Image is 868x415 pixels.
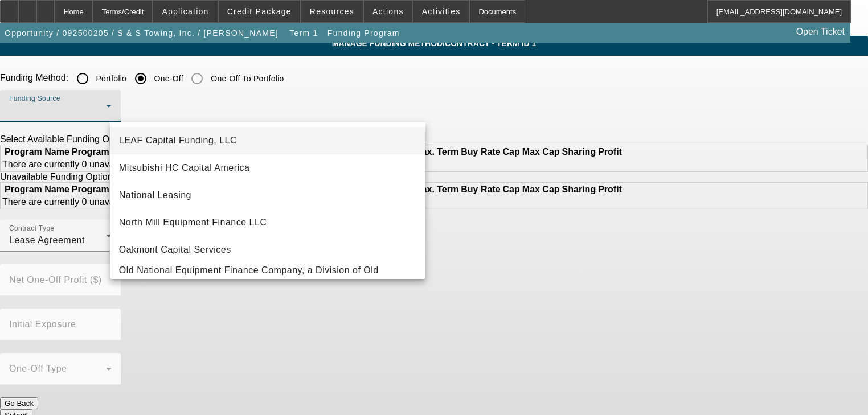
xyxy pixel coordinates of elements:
span: Oakmont Capital Services [119,243,231,257]
span: North Mill Equipment Finance LLC [119,216,267,229]
span: Old National Equipment Finance Company, a Division of Old National Bank [119,264,416,291]
span: LEAF Capital Funding, LLC [119,134,237,147]
span: Mitsubishi HC Capital America [119,161,250,175]
span: National Leasing [119,188,191,202]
